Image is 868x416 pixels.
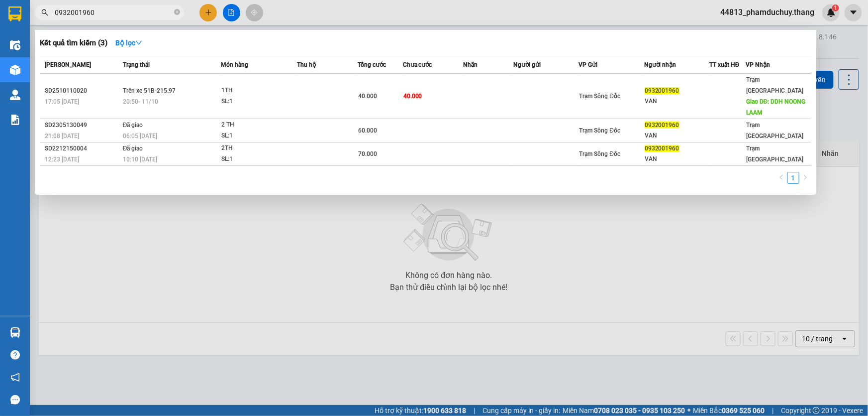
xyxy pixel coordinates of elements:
[221,154,296,165] div: SL: 1
[123,122,143,129] span: Đã giao
[45,61,91,68] span: [PERSON_NAME]
[41,9,48,16] span: search
[358,93,377,100] span: 40.000
[403,61,432,68] span: Chưa cước
[8,6,21,21] img: logo-vxr
[45,156,79,163] span: 12:23 [DATE]
[123,133,157,139] span: 06:05 [DATE]
[221,120,296,131] div: 2 TH
[358,127,377,134] span: 60.000
[221,131,296,141] div: SL: 1
[221,61,248,68] span: Món hàng
[123,98,158,105] span: 20:50 - 11/10
[746,145,803,163] span: Trạm [GEOGRAPHIC_DATA]
[123,145,143,152] span: Đã giao
[802,174,808,180] span: right
[55,7,172,18] input: Tìm tên, số ĐT hoặc mã đơn
[645,154,709,164] div: VAN
[787,172,799,184] li: 1
[644,61,676,68] span: Người nhận
[123,87,176,94] span: Trên xe 51B-215.97
[221,85,296,96] div: 1TH
[297,61,316,68] span: Thu hộ
[579,93,620,100] span: Trạm Sông Đốc
[645,96,709,107] div: VAN
[513,61,541,68] span: Người gửi
[645,122,679,129] span: 0932001960
[775,172,787,184] button: left
[10,350,20,360] span: question-circle
[799,172,811,184] li: Next Page
[10,395,20,405] span: message
[579,127,620,134] span: Trạm Sông Đốc
[135,39,142,46] span: down
[221,143,296,154] div: 2TH
[45,133,79,139] span: 21:08 [DATE]
[746,76,803,94] span: Trạm [GEOGRAPHIC_DATA]
[10,327,20,338] img: warehouse-icon
[645,131,709,141] div: VAN
[10,115,20,125] img: solution-icon
[746,61,770,68] span: VP Nhận
[403,93,422,100] span: 40.000
[746,98,806,116] span: Giao DĐ: DDH NOONG LAAM
[107,35,150,51] button: Bộ lọcdown
[10,65,20,75] img: warehouse-icon
[645,145,679,152] span: 0932001960
[579,150,620,157] span: Trạm Sông Đốc
[709,61,740,68] span: TT xuất HĐ
[10,90,20,100] img: warehouse-icon
[10,373,20,382] span: notification
[174,8,180,17] span: close-circle
[45,120,120,131] div: SD2305130049
[463,61,478,68] span: Nhãn
[775,172,787,184] li: Previous Page
[645,87,679,94] span: 0932001960
[123,61,150,68] span: Trạng thái
[746,122,803,139] span: Trạm [GEOGRAPHIC_DATA]
[579,61,597,68] span: VP Gửi
[10,40,20,50] img: warehouse-icon
[115,39,142,47] strong: Bộ lọc
[40,38,107,48] h3: Kết quả tìm kiếm ( 3 )
[358,150,377,157] span: 70.000
[221,96,296,107] div: SL: 1
[778,174,784,180] span: left
[45,143,120,154] div: SD2212150004
[174,9,180,15] span: close-circle
[788,172,799,183] a: 1
[799,172,811,184] button: right
[358,61,386,68] span: Tổng cước
[123,156,157,163] span: 10:10 [DATE]
[45,98,79,105] span: 17:05 [DATE]
[45,86,120,96] div: SD2510110020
